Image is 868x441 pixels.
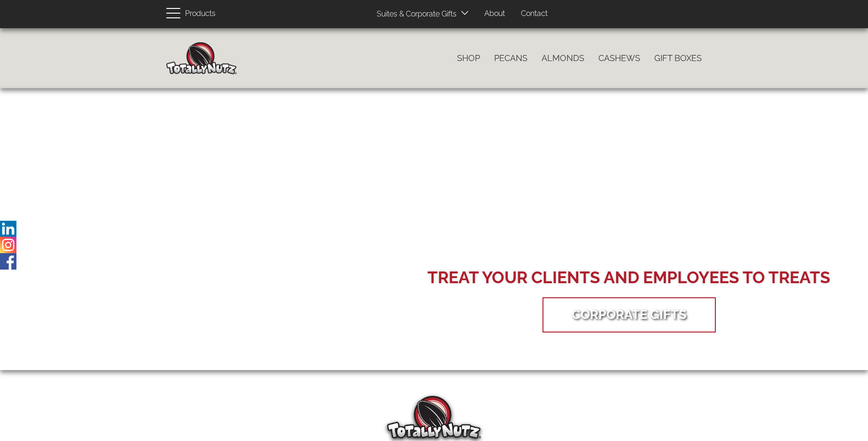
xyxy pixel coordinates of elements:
[535,48,591,68] a: Almonds
[591,48,647,68] a: Cashews
[166,42,237,74] img: Home
[514,5,555,23] a: Contact
[450,48,487,68] a: Shop
[427,266,830,289] div: Treat your Clients and Employees to Treats
[647,48,709,68] a: Gift Boxes
[558,300,701,329] a: Corporate Gifts
[370,5,459,23] a: Suites & Corporate Gifts
[477,5,512,23] a: About
[185,7,216,21] span: Products
[387,396,481,439] img: Totally Nutz Logo
[487,48,535,68] a: Pecans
